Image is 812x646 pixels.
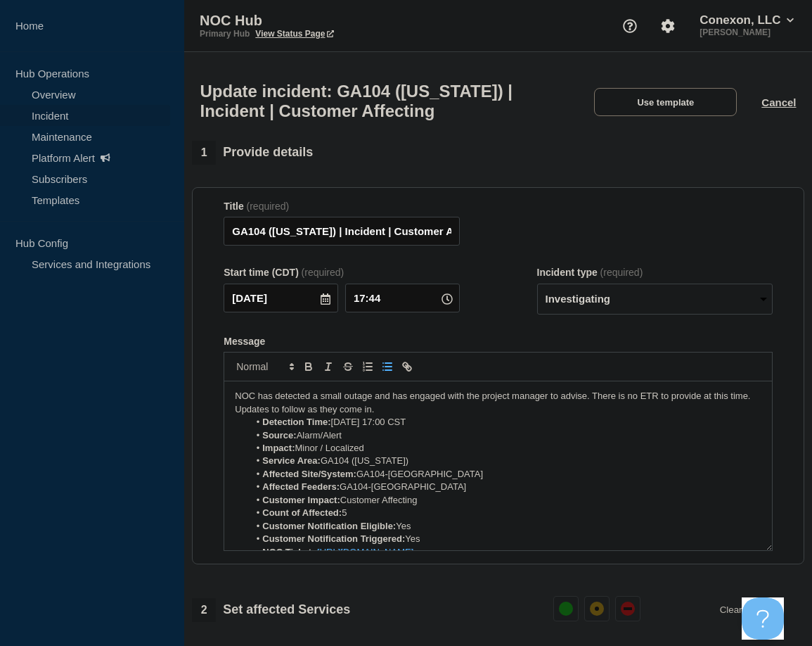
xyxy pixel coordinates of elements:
[594,88,737,116] button: Use template
[200,82,570,121] h1: Update incident: GA104 ([US_STATE]) | Incident | Customer Affecting
[247,201,290,212] span: (required)
[590,602,604,616] div: affected
[584,596,610,621] button: affected
[621,602,635,616] div: down
[711,596,773,623] button: Clear all
[192,141,313,165] div: Provide details
[761,96,796,108] button: Cancel
[255,29,333,39] a: View Status Page
[358,358,378,375] button: Toggle ordered list
[742,597,784,640] iframe: Help Scout Beacon - Open
[262,521,396,531] strong: Customer Notification Eligible:
[559,602,573,616] div: up
[262,507,342,518] strong: Count of Affected:
[378,358,397,375] button: Toggle bulleted list
[249,494,761,507] li: Customer Affecting
[397,358,417,375] button: Toggle link
[318,358,338,375] button: Toggle italic text
[537,267,773,278] div: Incident type
[249,416,761,429] li: [DATE] 17:00 CST
[553,596,579,621] button: up
[192,598,216,622] span: 2
[302,267,344,278] span: (required)
[600,267,643,278] span: (required)
[262,495,340,505] strong: Customer Impact:
[262,469,356,479] strong: Affected Site/System:
[200,29,250,39] p: Primary Hub
[249,533,761,545] li: Yes
[299,358,318,375] button: Toggle bold text
[224,284,338,312] input: YYYY-MM-DD
[262,533,405,544] strong: Customer Notification Triggered:
[697,13,797,27] button: Conexon, LLC
[249,507,761,519] li: 5
[224,217,459,246] input: Title
[249,442,761,455] li: Minor / Localized
[224,336,773,347] div: Message
[224,267,459,278] div: Start time (CDT)
[224,201,459,212] div: Title
[262,443,295,453] strong: Impact:
[192,598,350,622] div: Set affected Services
[262,547,314,557] strong: NOC Ticket:
[345,284,460,312] input: HH:MM
[537,284,773,315] select: Incident type
[262,417,330,427] strong: Detection Time:
[224,381,772,550] div: Message
[249,429,761,442] li: Alarm/Alert
[249,468,761,481] li: GA104-[GEOGRAPHIC_DATA]
[249,520,761,533] li: Yes
[230,358,299,375] span: Font size
[338,358,358,375] button: Toggle strikethrough text
[697,27,797,37] p: [PERSON_NAME]
[249,455,761,467] li: GA104 ([US_STATE])
[262,481,340,492] strong: Affected Feeders:
[262,430,296,441] strong: Source:
[192,141,216,165] span: 1
[615,11,645,41] button: Support
[235,390,761,416] p: NOC has detected a small outage and has engaged with the project manager to advise. There is no E...
[249,481,761,493] li: GA104-[GEOGRAPHIC_DATA]
[615,596,640,621] button: down
[200,13,481,29] p: NOC Hub
[317,547,413,557] a: [URL][DOMAIN_NAME]
[653,11,683,41] button: Account settings
[262,455,321,466] strong: Service Area:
